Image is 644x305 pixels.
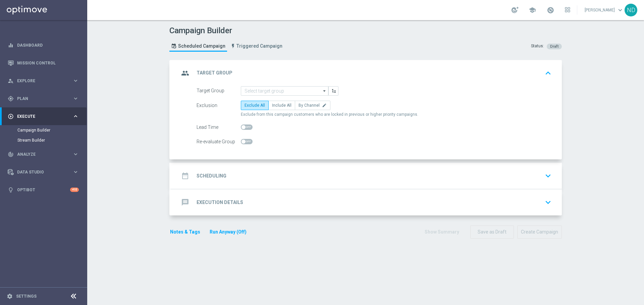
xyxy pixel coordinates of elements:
[470,225,514,239] button: Save as Draft
[7,293,13,299] i: settings
[169,26,286,36] h1: Campaign Builder
[7,114,79,119] button: play_circle_outline Execute keyboard_arrow_right
[197,137,241,146] div: Re-evaluate Group
[8,169,72,175] div: Data Studio
[236,43,282,49] span: Triggered Campaign
[72,95,79,102] i: keyboard_arrow_right
[8,36,79,54] div: Dashboard
[241,112,418,117] span: Exclude from this campaign customers who are locked in previous or higher priority campaigns.
[272,103,291,108] span: Include All
[17,170,72,174] span: Data Studio
[625,4,637,16] div: ND
[543,197,553,207] i: keyboard_arrow_down
[542,196,554,209] button: keyboard_arrow_down
[17,54,79,72] a: Mission Control
[179,67,554,80] div: group Target Group keyboard_arrow_up
[8,113,14,119] i: play_circle_outline
[197,122,241,132] div: Lead Time
[179,170,191,182] i: date_range
[17,135,87,145] div: Stream Builder
[299,103,320,108] span: By Channel
[197,70,232,76] h2: Target Group
[543,68,553,78] i: keyboard_arrow_up
[179,169,554,182] div: date_range Scheduling keyboard_arrow_down
[245,103,265,108] span: Exclude All
[616,6,624,14] span: keyboard_arrow_down
[322,103,327,108] i: edit
[241,86,328,96] input: Select target group
[7,78,79,84] button: person_search Explore keyboard_arrow_right
[17,138,70,143] a: Stream Builder
[72,78,79,84] i: keyboard_arrow_right
[17,97,72,101] span: Plan
[542,169,554,182] button: keyboard_arrow_down
[8,151,14,157] i: track_changes
[7,43,79,48] button: equalizer Dashboard
[179,196,554,209] div: message Execution Details keyboard_arrow_down
[8,96,14,102] i: gps_fixed
[197,101,241,110] div: Exclusion
[547,43,562,49] colored-tag: Draft
[8,54,79,72] div: Mission Control
[197,173,226,179] h2: Scheduling
[321,87,328,95] i: arrow_drop_down
[7,152,79,157] button: track_changes Analyze keyboard_arrow_right
[179,67,191,79] i: group
[531,43,544,49] div: Status:
[17,125,87,135] div: Campaign Builder
[169,41,227,52] a: Scheduled Campaign
[72,169,79,175] i: keyboard_arrow_right
[543,171,553,181] i: keyboard_arrow_down
[8,42,14,48] i: equalizer
[229,41,284,52] a: Triggered Campaign
[17,114,72,118] span: Execute
[209,228,247,236] button: Run Anyway (Off)
[17,36,79,54] a: Dashboard
[529,6,536,14] span: school
[8,96,72,102] div: Plan
[7,60,79,66] button: Mission Control
[542,67,554,80] button: keyboard_arrow_up
[72,151,79,157] i: keyboard_arrow_right
[17,128,70,133] a: Campaign Builder
[72,113,79,119] i: keyboard_arrow_right
[7,187,79,193] button: lightbulb Optibot +10
[179,196,191,208] i: message
[8,113,72,119] div: Execute
[550,44,558,49] span: Draft
[169,228,201,236] button: Notes & Tags
[8,78,14,84] i: person_search
[17,181,70,199] a: Optibot
[7,169,79,175] button: Data Studio keyboard_arrow_right
[197,86,241,96] div: Target Group
[70,188,79,192] div: +10
[8,181,79,199] div: Optibot
[8,151,72,157] div: Analyze
[17,152,72,156] span: Analyze
[16,294,37,298] a: Settings
[7,96,79,101] button: gps_fixed Plan keyboard_arrow_right
[8,78,72,84] div: Explore
[8,187,14,193] i: lightbulb
[17,79,72,83] span: Explore
[517,225,562,239] button: Create Campaign
[584,5,625,15] a: [PERSON_NAME]keyboard_arrow_down
[197,199,243,206] h2: Execution Details
[178,43,225,49] span: Scheduled Campaign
